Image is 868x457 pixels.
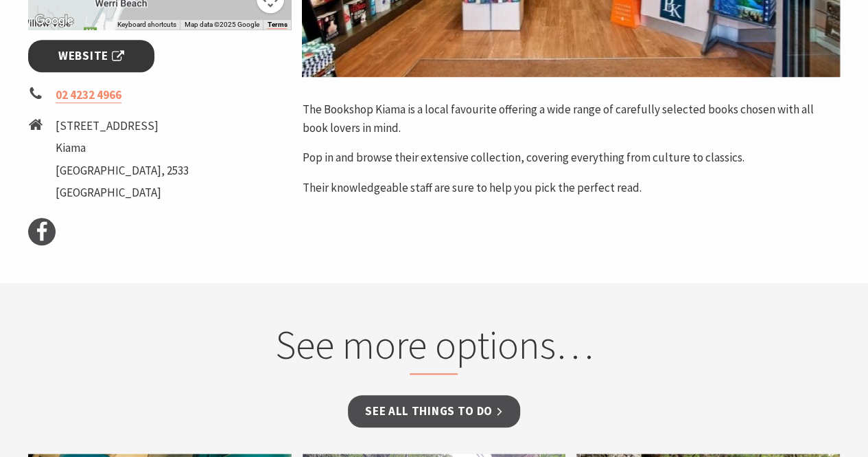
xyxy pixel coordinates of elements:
li: [GEOGRAPHIC_DATA] [56,183,189,202]
a: Website [28,40,155,72]
p: Pop in and browse their extensive collection, covering everything from culture to classics. [302,148,840,167]
a: See all Things To Do [348,395,520,427]
h2: See more options… [172,321,696,375]
span: Map data ©2025 Google [184,21,259,28]
li: [STREET_ADDRESS] [56,117,189,135]
a: Open this area in Google Maps (opens a new window) [32,12,77,30]
li: Kiama [56,139,189,157]
p: The Bookshop Kiama is a local favourite offering a wide range of carefully selected books chosen ... [302,100,840,137]
p: Their knowledgeable staff are sure to help you pick the perfect read. [302,179,840,197]
span: Website [58,47,124,65]
a: Terms (opens in new tab) [267,21,287,29]
img: Google [32,12,77,30]
button: Keyboard shortcuts [117,20,176,30]
li: [GEOGRAPHIC_DATA], 2533 [56,161,189,180]
a: 02 4232 4966 [56,87,121,103]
